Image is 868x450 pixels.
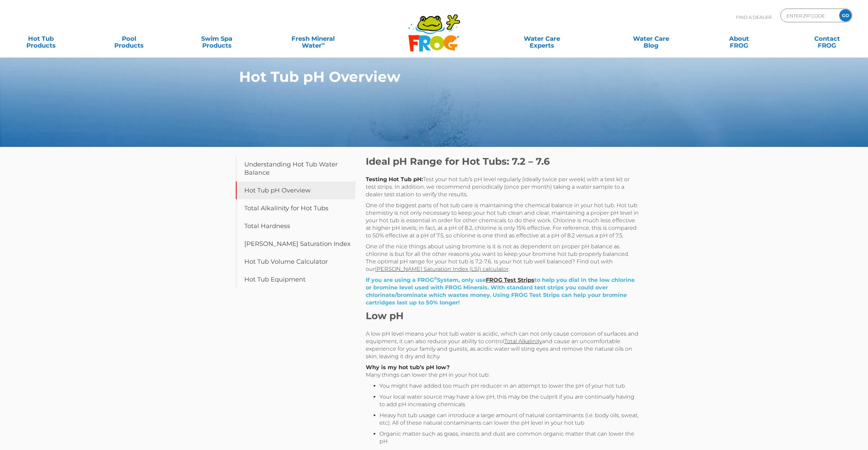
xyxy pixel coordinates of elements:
[366,176,639,198] p: Test your hot tub’s pH level regularly (ideally twice per week) with a test kit or test strips. I...
[617,32,686,46] a: Water CareBlog
[236,253,355,271] a: Hot Tub Volume Calculator
[236,217,355,235] a: Total Hardness
[486,277,534,283] a: FROG Test Strips
[183,32,251,46] a: Swim SpaProducts
[379,393,639,408] li: Your local water source may have a low pH, this may be the culprit if you are continually having ...
[236,199,355,217] a: Total Alkalinity for Hot Tubs
[322,41,325,46] sup: ∞
[270,32,356,46] a: Fresh MineralWater∞
[95,32,163,46] a: PoolProducts
[366,277,635,306] span: If you are using a FROG System, only use to help you dial in the low chlorine or bromine level us...
[239,68,598,85] h1: Hot Tub pH Overview
[434,276,437,281] span: ®
[236,271,355,288] a: Hot Tub Equipment
[736,9,772,26] p: Find A Dealer
[705,32,773,46] a: AboutFROG
[366,364,450,371] strong: Why is my hot tub’s pH low?
[366,243,639,273] p: One of the nice things about using bromine is it is not as dependent on proper pH balance as chlo...
[366,330,639,360] p: A low pH level means your hot tub water is acidic, which can not only cause corrosion of surfaces...
[786,11,832,21] input: Zip Code Form
[366,364,639,379] p: Many things can lower the pH in your hot tub:
[487,32,598,46] a: Water CareExperts
[379,430,639,445] li: Organic matter such as grass, insects and dust are common organic matter that can lower the pH
[366,155,639,167] h2: Ideal pH Range for Hot Tubs: 7.2 – 7.6
[379,412,639,427] li: Heavy hot tub usage can introduce a large amount of natural contaminants (i.e. body oils, sweat, ...
[236,182,355,199] a: Hot Tub pH Overview
[366,310,639,322] h2: Low pH
[375,266,509,272] a: [PERSON_NAME] Saturation Index (LSI) calculator
[504,338,542,345] a: Total Alkalinity
[366,176,423,183] span: Testing Hot Tub pH:
[839,9,852,22] input: GO
[236,155,355,182] a: Understanding Hot Tub Water Balance
[793,32,861,46] a: ContactFROG
[236,235,355,253] a: [PERSON_NAME] Saturation Index
[366,202,639,239] p: One of the biggest parts of hot tub care is maintaining the chemical balance in your hot tub. Hot...
[379,382,639,390] li: You might have added too much pH reducer in an attempt to lower the pH of your hot tub
[7,32,75,46] a: Hot TubProducts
